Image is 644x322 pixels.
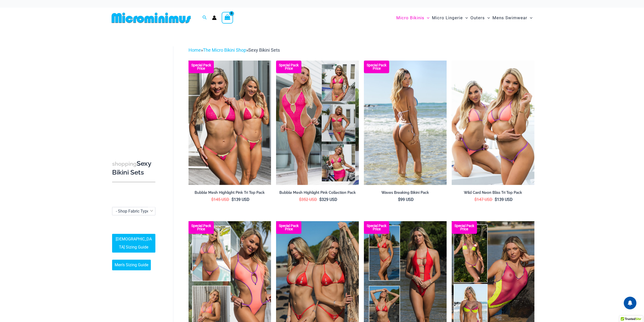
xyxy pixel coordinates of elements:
[189,224,214,231] b: Special Pack Price
[395,10,431,26] a: Micro BikinisMenu ToggleMenu Toggle
[452,61,534,185] img: Wild Card Neon Bliss Tri Top Pack
[485,11,490,24] span: Menu Toggle
[276,190,359,195] h2: Bubble Mesh Highlight Pink Collection Pack
[116,209,149,214] span: - Shop Fabric Type
[110,12,193,24] img: MM SHOP LOGO FLAT
[112,159,155,177] h3: Sexy Bikini Sets
[452,190,534,195] h2: Wild Card Neon Bliss Tri Top Pack
[398,197,400,202] span: $
[495,197,497,202] span: $
[276,224,301,231] b: Special Pack Price
[463,11,468,24] span: Menu Toggle
[222,12,233,24] a: View Shopping Cart, empty
[189,64,214,70] b: Special Pack Price
[212,15,217,20] a: Account icon link
[319,197,322,202] span: $
[276,61,359,185] a: Collection Pack F Collection Pack BCollection Pack B
[469,10,491,26] a: OutersMenu ToggleMenu Toggle
[112,207,155,215] span: - Shop Fabric Type
[232,197,250,202] bdi: 139 USD
[495,197,513,202] bdi: 139 USD
[319,197,337,202] bdi: 329 USD
[364,190,447,197] a: Waves Breaking Bikini Pack
[112,207,155,215] span: - Shop Fabric Type
[527,11,532,24] span: Menu Toggle
[232,197,234,202] span: $
[396,11,424,24] span: Micro Bikinis
[299,197,301,202] span: $
[364,61,447,185] img: Waves Breaking Ocean 312 Top 456 Bottom 04
[299,197,317,202] bdi: 352 USD
[491,10,534,26] a: Mens SwimwearMenu ToggleMenu Toggle
[189,190,271,195] h2: Bubble Mesh Highlight Pink Tri Top Pack
[189,47,280,53] span: » »
[189,190,271,197] a: Bubble Mesh Highlight Pink Tri Top Pack
[189,61,271,185] a: Tri Top Pack F Tri Top Pack BTri Top Pack B
[112,42,158,144] iframe: TrustedSite Certified
[364,61,447,185] a: Waves Breaking Ocean 312 Top 456 Bottom 08 Waves Breaking Ocean 312 Top 456 Bottom 04Waves Breaki...
[474,197,492,202] bdi: 147 USD
[364,64,389,70] b: Special Pack Price
[276,64,301,70] b: Special Pack Price
[112,260,151,270] a: Men’s Sizing Guide
[112,234,155,253] a: [DEMOGRAPHIC_DATA] Sizing Guide
[452,190,534,197] a: Wild Card Neon Bliss Tri Top Pack
[452,224,477,231] b: Special Pack Price
[492,11,527,24] span: Mens Swimwear
[189,47,201,53] a: Home
[424,11,429,24] span: Menu Toggle
[474,197,477,202] span: $
[211,197,214,202] span: $
[112,161,137,167] span: shopping
[276,190,359,197] a: Bubble Mesh Highlight Pink Collection Pack
[398,197,414,202] bdi: 99 USD
[202,15,207,21] a: Search icon link
[470,11,485,24] span: Outers
[276,61,359,185] img: Collection Pack F
[364,224,389,231] b: Special Pack Price
[452,61,534,185] a: Wild Card Neon Bliss Tri Top PackWild Card Neon Bliss Tri Top Pack BWild Card Neon Bliss Tri Top ...
[189,61,271,185] img: Tri Top Pack F
[364,190,447,195] h2: Waves Breaking Bikini Pack
[432,11,463,24] span: Micro Lingerie
[394,9,535,26] nav: Site Navigation
[211,197,229,202] bdi: 145 USD
[431,10,469,26] a: Micro LingerieMenu ToggleMenu Toggle
[248,47,280,53] span: Sexy Bikini Sets
[203,47,246,53] a: The Micro Bikini Shop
